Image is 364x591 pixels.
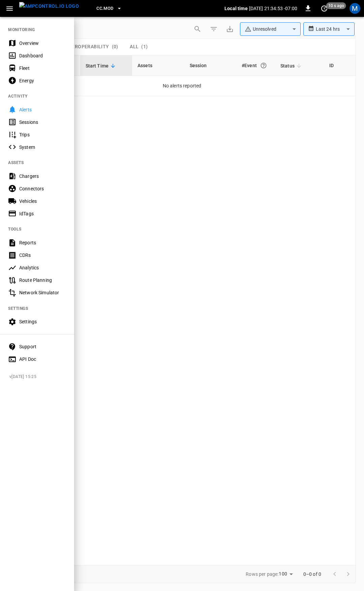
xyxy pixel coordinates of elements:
[19,131,66,138] div: Trips
[19,185,66,192] div: Connectors
[326,2,346,9] span: 10 s ago
[19,343,66,350] div: Support
[19,40,66,47] div: Overview
[19,144,66,151] div: System
[19,277,66,284] div: Route Planning
[19,77,66,84] div: Energy
[19,210,66,217] div: IdTags
[19,318,66,325] div: Settings
[19,198,66,205] div: Vehicles
[19,52,66,59] div: Dashboard
[350,3,360,14] div: profile-icon
[19,173,66,180] div: Chargers
[9,374,69,380] span: v [DATE] 15:25
[19,264,66,271] div: Analytics
[224,5,248,12] p: Local time
[19,289,66,296] div: Network Simulator
[19,252,66,259] div: CDRs
[319,3,330,14] button: set refresh interval
[19,2,79,10] img: ampcontrol.io logo
[96,5,113,12] span: CC.MOD
[19,239,66,246] div: Reports
[19,65,66,72] div: Fleet
[19,119,66,126] div: Sessions
[249,5,297,12] p: [DATE] 21:34:53 -07:00
[19,106,66,113] div: Alerts
[19,356,66,362] div: API Doc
